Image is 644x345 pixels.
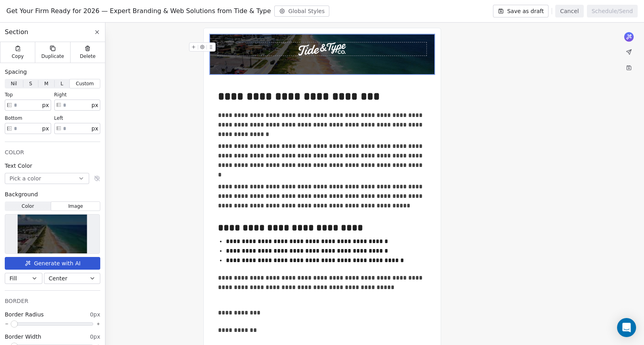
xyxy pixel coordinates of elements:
[22,203,34,210] span: Color
[90,310,100,318] span: 0px
[5,148,100,156] div: COLOR
[11,53,24,59] span: Copy
[617,318,636,337] div: Open Intercom Messenger
[42,125,49,133] span: px
[5,190,38,198] span: Background
[10,274,17,283] span: Fill
[5,310,44,318] span: Border Radius
[18,215,87,253] img: Selected image
[41,53,64,59] span: Duplicate
[61,80,63,87] span: L
[5,333,41,341] span: Border Width
[92,125,98,133] span: px
[29,80,32,87] span: S
[5,115,51,121] div: bottom
[5,173,89,184] button: Pick a color
[92,101,98,109] span: px
[54,115,101,121] div: left
[49,274,67,283] span: Center
[44,80,48,87] span: M
[5,68,27,76] span: Spacing
[54,92,101,98] div: right
[6,6,271,16] span: Get Your Firm Ready for 2026 — Expert Branding & Web Solutions from Tide & Type
[5,297,100,305] div: BORDER
[587,5,638,17] button: Schedule/Send
[80,53,96,59] span: Delete
[5,27,28,37] span: Section
[555,5,583,17] button: Cancel
[90,333,100,341] span: 0px
[42,101,49,109] span: px
[274,6,330,17] button: Global Styles
[11,80,17,87] span: Nil
[5,162,32,170] span: Text Color
[5,92,51,98] div: top
[493,5,549,17] button: Save as draft
[5,257,100,270] button: Generate with AI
